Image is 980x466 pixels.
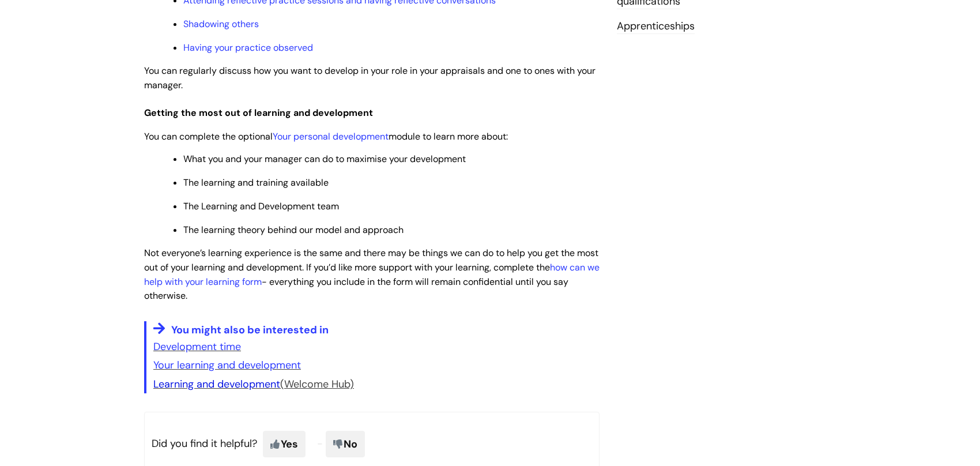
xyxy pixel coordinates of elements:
span: The Learning and Development team [183,200,339,212]
span: The learning theory behind our model and approach [183,224,404,236]
span: You might also be interested in [171,323,329,337]
a: Shadowing others [183,18,259,30]
span: No [326,431,365,457]
span: Not everyone’s learning experience is the same and there may be things we can do to help you get ... [144,247,600,302]
a: Having your practice observed [183,42,313,54]
a: Your learning and development [153,358,301,372]
span: What you and your manager can do to maximise your development [183,153,466,165]
span: The learning and training available [183,176,329,189]
a: Development time [153,340,241,354]
span: Yes [263,431,306,457]
a: Your personal development [273,130,389,142]
span: Getting the most out of learning and development [144,107,373,119]
u: (Welcome Hub) [153,377,354,391]
a: Learning and development [153,377,280,391]
a: Apprenticeships [617,19,695,34]
span: You can regularly discuss how you want to develop in your role in your appraisals and one to ones... [144,65,595,91]
a: how can we help with your learning form [144,261,600,288]
span: You can complete the optional module to learn more about: [144,130,508,142]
